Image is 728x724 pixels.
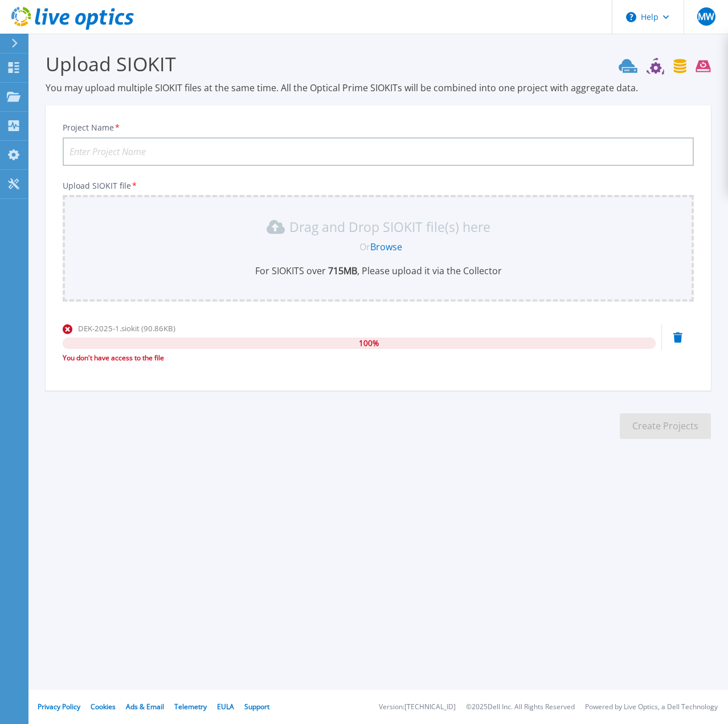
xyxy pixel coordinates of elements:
a: Telemetry [174,702,207,711]
li: © 2025 Dell Inc. All Rights Reserved [466,703,575,711]
button: Create Projects [620,413,711,439]
a: EULA [217,702,234,711]
li: Powered by Live Optics, a Dell Technology [585,703,718,711]
p: You may upload multiple SIOKIT files at the same time. All the Optical Prime SIOKITs will be comb... [46,82,711,94]
div: You don't have access to the file [63,352,656,364]
p: Drag and Drop SIOKIT file(s) here [289,221,490,233]
h3: Upload SIOKIT [46,51,711,77]
input: Enter Project Name [63,137,694,166]
li: Version: [TECHNICAL_ID] [379,703,456,711]
p: Upload SIOKIT file [63,181,694,190]
span: Or [359,241,370,253]
a: Support [244,702,269,711]
a: Privacy Policy [38,702,80,711]
span: DEK-2025-1.siokit (90.86KB) [78,323,175,333]
a: Cookies [91,702,116,711]
span: MW [698,12,714,21]
p: For SIOKITS over , Please upload it via the Collector [69,265,687,277]
a: Browse [370,241,402,253]
div: Drag and Drop SIOKIT file(s) here OrBrowseFor SIOKITS over 715MB, Please upload it via the Collector [69,218,687,277]
b: 715 MB [326,265,357,277]
a: Ads & Email [126,702,164,711]
label: Project Name [63,124,121,132]
span: 100 % [359,337,379,349]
